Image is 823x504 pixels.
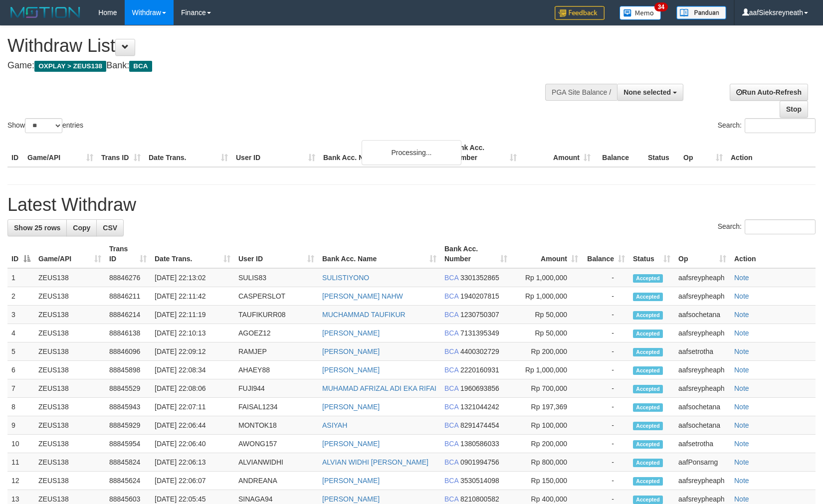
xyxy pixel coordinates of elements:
[34,324,105,342] td: ZEUS138
[734,366,749,374] a: Note
[7,379,34,398] td: 7
[96,219,124,236] a: CSV
[105,240,151,268] th: Trans ID: activate to sort column ascending
[633,459,663,467] span: Accepted
[511,268,582,287] td: Rp 1,000,000
[322,347,380,355] a: [PERSON_NAME]
[34,398,105,416] td: ZEUS138
[633,366,663,375] span: Accepted
[7,195,816,215] h1: Latest Withdraw
[7,240,34,268] th: ID: activate to sort column descending
[674,379,730,398] td: aafsreypheaph
[633,403,663,412] span: Accepted
[105,398,151,416] td: 88845943
[460,440,499,448] span: Copy 1380586033 to clipboard
[103,224,117,232] span: CSV
[105,342,151,361] td: 88846096
[151,398,234,416] td: [DATE] 22:07:11
[444,458,458,466] span: BCA
[633,496,663,504] span: Accepted
[151,361,234,379] td: [DATE] 22:08:34
[7,118,83,133] label: Show entries
[444,366,458,374] span: BCA
[151,416,234,435] td: [DATE] 22:06:44
[34,306,105,324] td: ZEUS138
[582,398,629,416] td: -
[734,477,749,485] a: Note
[34,240,105,268] th: Game/API: activate to sort column ascending
[582,306,629,324] td: -
[322,329,380,337] a: [PERSON_NAME]
[623,88,671,96] span: None selected
[633,330,663,338] span: Accepted
[633,311,663,320] span: Accepted
[444,292,458,300] span: BCA
[444,384,458,392] span: BCA
[25,118,62,133] select: Showentries
[7,219,67,236] a: Show 25 rows
[234,453,318,472] td: ALVIANWIDHI
[322,366,380,374] a: [PERSON_NAME]
[105,268,151,287] td: 88846276
[734,403,749,411] a: Note
[460,274,499,282] span: Copy 3301352865 to clipboard
[734,495,749,503] a: Note
[105,435,151,453] td: 88845954
[521,139,595,167] th: Amount
[66,219,97,236] a: Copy
[7,324,34,342] td: 4
[674,268,730,287] td: aafsreypheaph
[460,458,499,466] span: Copy 0901994756 to clipboard
[734,458,749,466] a: Note
[582,361,629,379] td: -
[97,139,145,167] th: Trans ID
[234,398,318,416] td: FAISAL1234
[105,379,151,398] td: 88845529
[444,311,458,319] span: BCA
[734,292,749,300] a: Note
[234,342,318,361] td: RAMJEP
[444,440,458,448] span: BCA
[582,472,629,490] td: -
[676,6,726,19] img: panduan.png
[7,36,539,56] h1: Withdraw List
[511,287,582,306] td: Rp 1,000,000
[322,311,406,319] a: MUCHAMMAD TAUFIKUR
[318,240,440,268] th: Bank Acc. Name: activate to sort column ascending
[34,287,105,306] td: ZEUS138
[7,139,23,167] th: ID
[511,342,582,361] td: Rp 200,000
[633,422,663,430] span: Accepted
[460,366,499,374] span: Copy 2220160931 to clipboard
[151,287,234,306] td: [DATE] 22:11:42
[582,342,629,361] td: -
[73,224,90,232] span: Copy
[545,84,617,101] div: PGA Site Balance /
[444,421,458,429] span: BCA
[633,348,663,356] span: Accepted
[633,477,663,486] span: Accepted
[322,274,369,282] a: SULISTIYONO
[730,84,808,101] a: Run Auto-Refresh
[734,329,749,337] a: Note
[734,440,749,448] a: Note
[151,240,234,268] th: Date Trans.: activate to sort column ascending
[582,240,629,268] th: Balance: activate to sort column ascending
[234,472,318,490] td: ANDREANA
[322,421,347,429] a: ASIYAH
[151,324,234,342] td: [DATE] 22:10:13
[23,139,97,167] th: Game/API
[582,379,629,398] td: -
[582,453,629,472] td: -
[234,268,318,287] td: SULIS83
[105,453,151,472] td: 88845824
[734,421,749,429] a: Note
[460,403,499,411] span: Copy 1321044242 to clipboard
[460,477,499,485] span: Copy 3530514098 to clipboard
[234,435,318,453] td: AWONG157
[34,361,105,379] td: ZEUS138
[679,139,727,167] th: Op
[734,384,749,392] a: Note
[511,361,582,379] td: Rp 1,000,000
[582,324,629,342] td: -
